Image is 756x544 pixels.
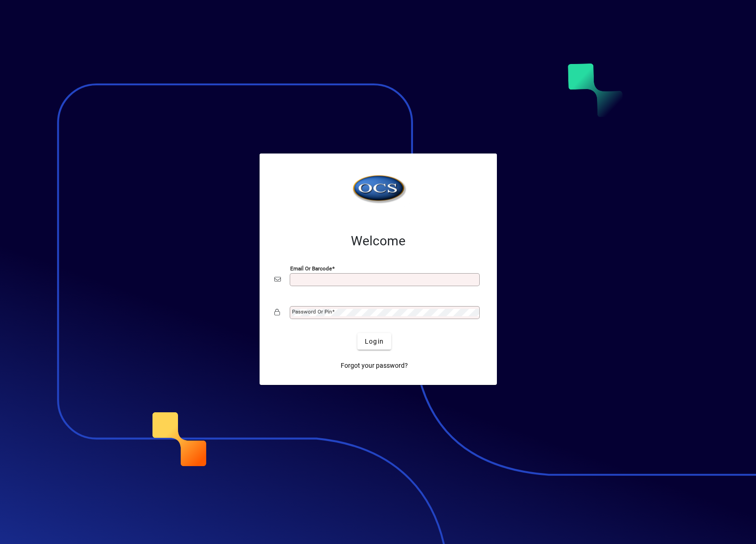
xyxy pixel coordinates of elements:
[292,308,332,315] mat-label: Password or Pin
[290,265,332,272] mat-label: Email or Barcode
[337,357,412,374] a: Forgot your password?
[274,233,482,249] h2: Welcome
[365,337,384,346] span: Login
[357,333,391,350] button: Login
[341,361,408,371] span: Forgot your password?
